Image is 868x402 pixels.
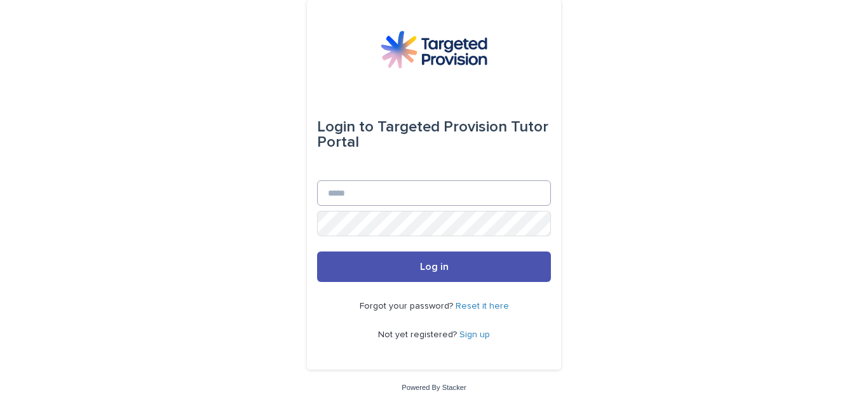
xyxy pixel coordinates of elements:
[456,302,509,311] a: Reset it here
[317,251,551,282] button: Log in
[381,30,487,69] img: M5nRWzHhSzIhMunXDL62
[317,109,551,160] div: Targeted Provision Tutor Portal
[317,119,374,135] span: Login to
[459,330,490,339] a: Sign up
[378,330,459,339] span: Not yet registered?
[420,262,449,272] span: Log in
[360,302,456,311] span: Forgot your password?
[402,384,466,391] a: Powered By Stacker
